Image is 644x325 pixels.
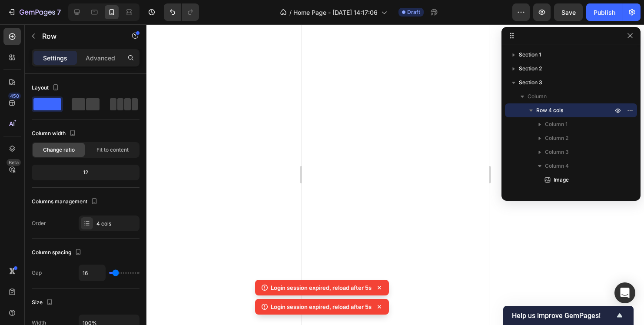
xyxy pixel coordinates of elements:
[7,159,21,166] div: Beta
[614,282,635,303] div: Open Intercom Messenger
[3,3,65,21] button: 7
[545,162,569,170] span: Column 4
[32,196,100,208] div: Columns management
[512,312,614,320] span: Help us improve GemPages!
[289,8,292,17] span: /
[554,176,569,184] span: Image
[519,64,542,73] span: Section 2
[164,3,199,21] div: Undo/Redo
[536,106,563,115] span: Row 4 cols
[512,310,625,321] button: Show survey - Help us improve GemPages!
[586,3,623,21] button: Publish
[545,148,569,156] span: Column 3
[528,92,547,101] span: Column
[79,265,105,281] input: Auto
[32,269,42,277] div: Gap
[33,166,138,179] div: 12
[561,9,576,16] span: Save
[519,78,542,87] span: Section 3
[407,8,420,16] span: Draft
[96,220,137,228] div: 4 cols
[43,53,67,63] p: Settings
[519,50,541,59] span: Section 1
[554,3,583,21] button: Save
[554,189,574,198] span: Heading
[32,219,46,227] div: Order
[96,146,129,154] span: Fit to content
[302,24,489,325] iframe: Design area
[32,297,55,308] div: Size
[8,93,21,99] div: 450
[545,120,568,129] span: Column 1
[594,8,615,17] div: Publish
[32,82,61,94] div: Layout
[545,134,568,143] span: Column 2
[32,128,78,139] div: Column width
[86,53,115,63] p: Advanced
[57,7,61,17] p: 7
[42,31,116,41] p: Row
[271,302,372,311] p: Login session expired, reload after 5s
[271,283,372,292] p: Login session expired, reload after 5s
[32,247,83,259] div: Column spacing
[43,146,75,154] span: Change ratio
[293,8,378,17] span: Home Page - [DATE] 14:17:06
